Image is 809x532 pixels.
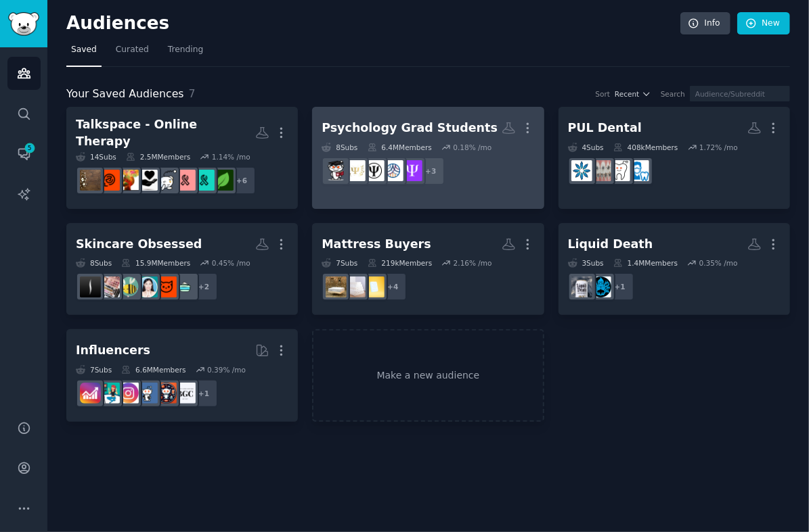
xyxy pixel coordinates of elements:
a: Talkspace - Online Therapy14Subs2.5MMembers1.14% /mo+6AnxietyDepressionadhd_anxietyAnxietyhelpAnx... [66,107,298,209]
a: Trending [163,39,208,67]
div: + 3 [416,157,445,185]
div: Liquid Death [568,236,653,253]
div: 0.18 % /mo [453,143,491,152]
div: 8 Sub s [322,143,357,152]
span: Trending [168,44,203,56]
img: ADHDmemes [118,170,139,191]
div: + 1 [190,379,218,408]
div: 14 Sub s [76,152,116,162]
div: Psychology Grad Students [322,120,498,137]
img: 30PlusSkinCare [156,276,177,297]
img: askatherapist [80,170,101,191]
img: Invisalign [571,160,592,181]
a: Saved [66,39,102,67]
img: influencermarketing [99,383,120,404]
a: Influencers7Subs6.6MMembers0.39% /mo+1BeautyGuruChattersocialmediaInstagramInstagramMarketinginfl... [66,329,298,422]
img: Anxiety [156,170,177,191]
span: Saved [71,44,97,56]
img: AsianBeauty [118,276,139,297]
div: 0.39 % /mo [207,365,246,374]
img: Instagram [137,383,158,404]
div: 1.72 % /mo [699,143,738,152]
div: 7 Sub s [76,365,112,374]
img: AnxietyDepression [213,170,234,191]
input: Audience/Subreddit [690,86,790,101]
div: 219k Members [368,258,433,268]
a: Psychology Grad Students8Subs6.4MMembers0.18% /mo+3askpsychologyAlliantUniversitypsychologyAcadem... [312,107,544,209]
img: MattressMod [345,276,366,297]
img: mentalhealth [99,170,120,191]
div: 0.45 % /mo [212,258,250,268]
div: + 2 [190,272,218,301]
img: GummySearch logo [8,12,39,36]
span: Your Saved Audiences [66,86,184,103]
div: Sort [596,89,611,99]
span: Curated [116,44,149,56]
span: 7 [189,87,196,100]
a: New [737,12,790,35]
div: 4 Sub s [568,143,604,152]
img: LiquidDeath [571,276,592,297]
div: 8 Sub s [76,258,112,268]
a: Mattress Buyers7Subs219kMembers2.16% /mo+4MattressAdvisoryMattressModMattress [312,223,544,316]
a: Liquid Death3Subs1.4MMembers0.35% /mo+1HydroHomiesLiquidDeath [559,223,790,316]
button: Recent [615,89,651,99]
a: Curated [111,39,154,67]
img: psychologystudents [326,160,347,181]
div: Skincare Obsessed [76,236,202,253]
span: 5 [24,143,36,153]
h2: Audiences [66,13,680,34]
a: Skincare Obsessed8Subs15.9MMembers0.45% /mo+2Skincare_Addiction30PlusSkinCarekoreanskincareAsianB... [66,223,298,316]
div: + 6 [227,166,256,195]
div: 6.6M Members [121,365,185,374]
div: Search [661,89,685,99]
div: 2.16 % /mo [454,258,492,268]
div: Influencers [76,342,150,359]
div: 1.4M Members [613,258,678,268]
div: 15.9M Members [121,258,190,268]
div: 2.5M Members [126,152,190,162]
img: InstagramGrowthTips [80,383,101,404]
a: Info [680,12,730,35]
img: Sephora [80,276,101,297]
img: koreanskincare [137,276,158,297]
img: HydroHomies [590,276,611,297]
img: Mattress [326,276,347,297]
img: Dentistry [609,160,630,181]
a: Make a new audience [312,329,544,422]
div: 3 Sub s [568,258,604,268]
img: AcademicPsychology [345,160,366,181]
div: 0.35 % /mo [699,258,738,268]
a: 5 [7,137,41,170]
div: Talkspace - Online Therapy [76,116,255,149]
span: Recent [615,89,639,99]
img: Anxietyhelp [175,170,196,191]
div: + 1 [606,272,634,301]
img: braces [590,160,611,181]
div: Mattress Buyers [322,236,431,253]
img: depression_help [137,170,158,191]
img: Skincare_Addiction [175,276,196,297]
div: 6.4M Members [368,143,432,152]
img: psychology [364,160,385,181]
div: 7 Sub s [322,258,357,268]
img: askpsychology [401,160,422,181]
img: AlliantUniversity [382,160,403,181]
div: 1.14 % /mo [212,152,250,162]
img: adhd_anxiety [194,170,215,191]
img: BeautyGuruChatter [175,383,196,404]
div: 408k Members [613,143,678,152]
img: askdentists [628,160,649,181]
div: + 4 [378,272,407,301]
a: PUL Dental4Subs408kMembers1.72% /moaskdentistsDentistrybracesInvisalign [559,107,790,209]
img: PanPorn [99,276,120,297]
div: PUL Dental [568,120,642,137]
img: InstagramMarketing [118,383,139,404]
img: MattressAdvisory [364,276,385,297]
img: socialmedia [156,383,177,404]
